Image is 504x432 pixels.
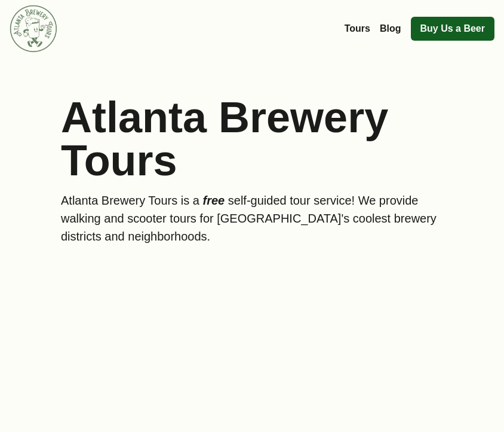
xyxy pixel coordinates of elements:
a: Tours [345,22,370,36]
h1: Atlanta Brewery Tours [61,96,443,182]
a: Blog [380,22,401,36]
a: Buy Us a Beer [411,17,495,41]
b: free [203,194,225,207]
img: Atlanta Brewery Tours Logo [10,5,57,53]
p: Atlanta Brewery Tours is a self-guided tour service! We provide walking and scooter tours for [GE... [61,182,443,245]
